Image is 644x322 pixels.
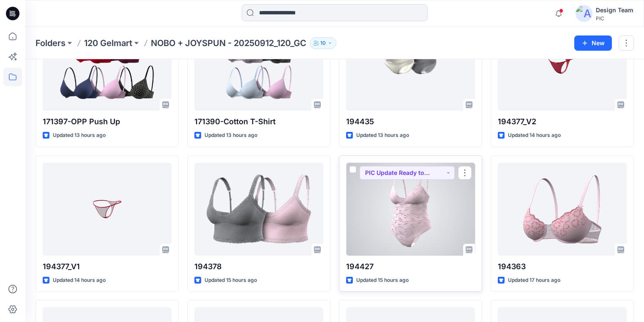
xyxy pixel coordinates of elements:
a: 120 Gelmart [84,37,132,49]
div: PIC [596,15,633,22]
a: 194377_V1 [43,163,172,256]
p: 194427 [346,261,475,273]
p: 10 [320,38,326,48]
p: Updated 13 hours ago [356,131,409,140]
a: 171390-Cotton T-Shirt [194,18,323,111]
button: 10 [310,37,336,49]
a: 194377_V2 [498,18,627,111]
p: Updated 15 hours ago [356,276,409,285]
p: 194363 [498,261,627,273]
p: 194377_V2 [498,116,627,128]
a: 194435 [346,18,475,111]
img: avatar [576,5,592,22]
button: New [574,35,612,51]
p: 171397-OPP Push Up [43,116,172,128]
p: Updated 13 hours ago [205,131,257,140]
a: 171397-OPP Push Up [43,18,172,111]
p: 171390-Cotton T-Shirt [194,116,323,128]
a: 194378 [194,163,323,256]
p: Updated 15 hours ago [205,276,257,285]
a: 194363 [498,163,627,256]
p: Updated 14 hours ago [53,276,106,285]
p: 194378 [194,261,323,273]
div: Design Team [596,5,633,15]
p: 194377_V1 [43,261,172,273]
p: NOBO + JOYSPUN - 20250912_120_GC [151,37,306,49]
a: 194427 [346,163,475,256]
p: Updated 14 hours ago [508,131,561,140]
p: Updated 17 hours ago [508,276,560,285]
a: Folders [35,37,65,49]
p: Updated 13 hours ago [53,131,106,140]
p: 194435 [346,116,475,128]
